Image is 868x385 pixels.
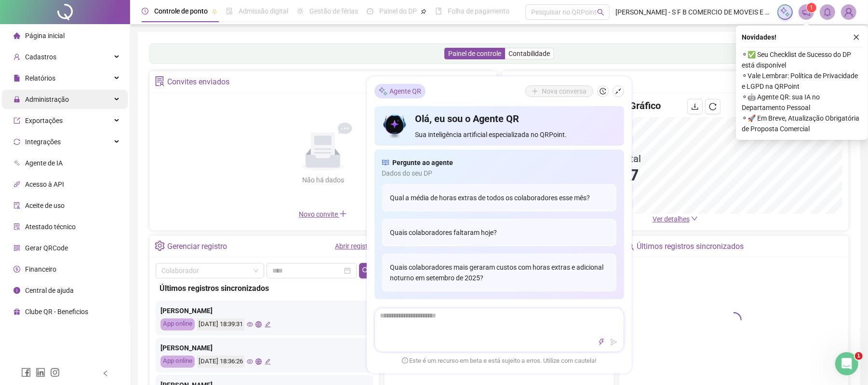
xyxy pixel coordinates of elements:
[36,368,45,377] span: linkedin
[167,74,229,90] div: Convites enviados
[25,180,64,188] span: Acesso à API
[841,5,856,19] img: 82559
[155,76,165,86] span: solution
[691,103,699,110] span: download
[13,138,20,145] span: sync
[421,9,427,14] span: pushpin
[402,357,408,363] span: exclamation-circle
[212,9,217,14] span: pushpin
[525,85,593,97] button: Nova conversa
[653,215,698,223] a: Ver detalhes down
[382,184,616,211] div: Qual a média de horas extras de todos os colaboradores esse mês?
[615,7,772,17] span: [PERSON_NAME] - S F B COMERCIO DE MOVEIS E ELETRO
[691,215,698,222] span: down
[780,7,790,17] img: sparkle-icon.fc2bf0ac1784a2077858766a79e2daf3.svg
[226,8,233,14] span: file-done
[247,358,253,365] span: eye
[382,219,616,246] div: Quais colaboradores faltaram hoje?
[25,265,56,273] span: Financeiro
[279,175,367,185] div: Não há dados
[382,112,408,140] img: icon
[600,88,606,95] span: history
[823,8,832,16] span: bell
[160,305,368,316] div: [PERSON_NAME]
[160,318,195,330] div: App online
[415,112,616,125] h4: Olá, eu sou o Agente QR
[448,50,501,57] span: Painel de controle
[197,356,244,368] div: [DATE] 18:36:26
[615,88,622,95] span: shrink
[160,356,195,368] div: App online
[742,32,776,42] span: Novidades !
[653,215,690,223] span: Ver detalhes
[378,86,388,96] img: sparkle-icon.fc2bf0ac1784a2077858766a79e2daf3.svg
[13,223,20,230] span: solution
[608,336,620,348] button: send
[802,8,811,16] span: notification
[13,181,20,188] span: api
[13,287,20,294] span: info-circle
[21,368,31,377] span: facebook
[197,318,244,330] div: [DATE] 18:39:31
[25,117,63,124] span: Exportações
[393,157,454,168] span: Pergunte ao agente
[855,352,863,360] span: 1
[102,370,109,377] span: left
[597,9,604,16] span: search
[362,267,370,275] span: search
[255,358,262,365] span: global
[154,7,208,15] span: Controle de ponto
[402,356,597,366] span: Este é um recurso em beta e está sujeito a erros. Utilize com cautela!
[709,103,717,110] span: reload
[742,70,862,92] span: ⚬ Vale Lembrar: Política de Privacidade e LGPD na QRPoint
[297,8,304,14] span: sun
[142,8,148,14] span: clock-circle
[435,8,442,14] span: book
[25,223,76,231] span: Atestado técnico
[415,129,616,140] span: Sua inteligência artificial especializada no QRPoint.
[367,8,374,14] span: dashboard
[25,244,68,252] span: Gerar QRCode
[13,308,20,315] span: gift
[807,3,816,13] sup: 1
[25,53,56,61] span: Cadastros
[265,358,271,365] span: edit
[726,312,742,328] span: loading
[637,238,744,255] div: Últimos registros sincronizados
[13,96,20,103] span: lock
[25,287,74,294] span: Central de ajuda
[853,34,860,41] span: close
[25,159,63,167] span: Agente de IA
[13,75,20,82] span: file
[520,74,595,90] div: Dashboard de jornada
[160,343,368,353] div: [PERSON_NAME]
[13,202,20,209] span: audit
[598,339,605,345] span: thunderbolt
[25,138,61,146] span: Integrações
[742,113,862,134] span: ⚬ 🚀 Em Breve, Atualização Obrigatória de Proposta Comercial
[155,241,165,251] span: setting
[167,238,227,255] div: Gerenciar registro
[13,266,20,273] span: dollar
[335,242,374,250] a: Abrir registro
[239,7,288,15] span: Admissão digital
[835,352,858,375] iframe: Intercom live chat
[13,32,20,39] span: home
[25,96,69,103] span: Administração
[810,4,814,11] span: 1
[448,7,509,15] span: Folha de pagamento
[374,84,426,98] div: Agente QR
[265,321,271,328] span: edit
[13,245,20,251] span: qrcode
[13,117,20,124] span: export
[382,168,616,179] span: Dados do seu DP
[742,92,862,113] span: ⚬ 🤖 Agente QR: sua IA no Departamento Pessoal
[160,282,369,294] div: Últimos registros sincronizados
[255,321,262,328] span: global
[508,50,550,57] span: Contabilidade
[382,157,389,168] span: read
[742,49,862,70] span: ⚬ ✅ Seu Checklist de Sucesso do DP está disponível
[13,54,20,60] span: user-add
[382,254,616,291] div: Quais colaboradores mais geraram custos com horas extras e adicional noturno em setembro de 2025?
[247,321,253,328] span: eye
